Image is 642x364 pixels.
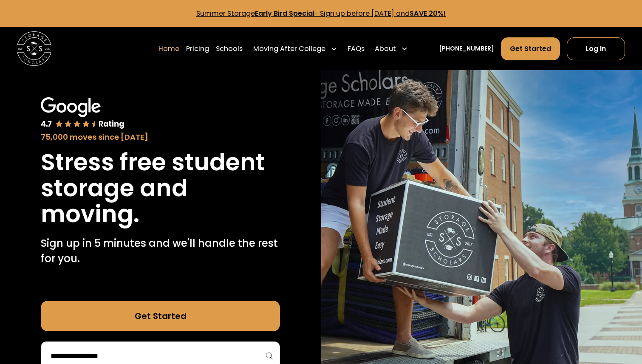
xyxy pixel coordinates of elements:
[17,31,51,65] img: Storage Scholars main logo
[255,8,314,18] strong: Early Bird Special
[348,37,365,61] a: FAQs
[41,236,280,266] p: Sign up in 5 minutes and we'll handle the rest for you.
[41,301,280,331] a: Get Started
[439,44,494,53] a: [PHONE_NUMBER]
[567,37,625,60] a: Log In
[41,131,280,143] div: 75,000 moves since [DATE]
[41,97,124,129] img: Google 4.7 star rating
[186,37,209,61] a: Pricing
[501,37,560,60] a: Get Started
[216,37,243,61] a: Schools
[253,44,325,54] div: Moving After College
[410,8,446,18] strong: SAVE 20%!
[196,8,446,18] a: Summer StorageEarly Bird Special- Sign up before [DATE] andSAVE 20%!
[41,150,280,227] h1: Stress free student storage and moving.
[375,44,396,54] div: About
[158,37,179,61] a: Home
[17,31,51,65] a: home
[371,37,411,61] div: About
[249,37,340,61] div: Moving After College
